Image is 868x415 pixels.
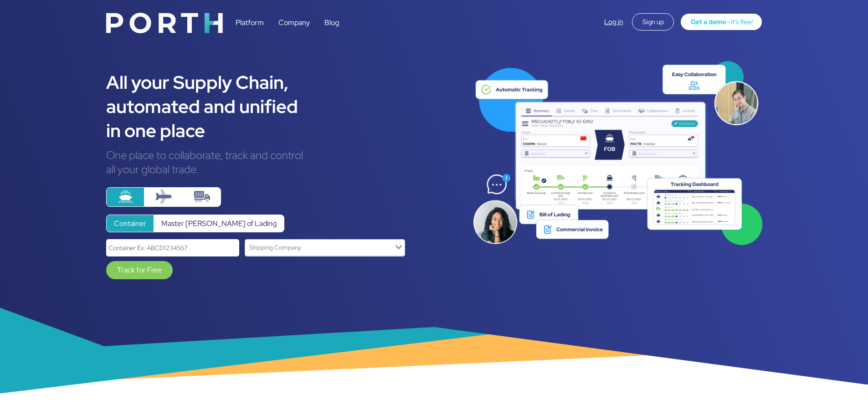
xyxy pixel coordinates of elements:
a: Blog [324,18,339,27]
label: Container [106,215,154,232]
span: Get a demo [691,17,726,26]
a: Sign up [632,17,674,26]
label: Master [PERSON_NAME] of Lading [154,215,284,232]
div: All your Supply Chain, [106,70,459,94]
a: Log in [604,17,623,26]
div: automated and unified [106,94,459,118]
div: in one place [106,118,459,143]
div: One place to collaborate, track and control [106,148,459,162]
img: ship.svg [118,189,134,205]
div: Search for option [245,239,405,256]
img: truck-container.svg [194,189,210,205]
a: Company [278,18,310,27]
a: Track for Free [106,261,173,279]
input: Search for option [246,241,393,254]
div: Sign up [632,13,674,31]
span: - it’s free! [726,17,752,26]
a: Platform [236,18,264,27]
a: Get a demo- it’s free! [681,14,762,30]
div: all your global trade. [106,162,459,176]
input: Container Ex: ABCD1234567 [106,239,239,256]
img: plane.svg [156,189,172,205]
